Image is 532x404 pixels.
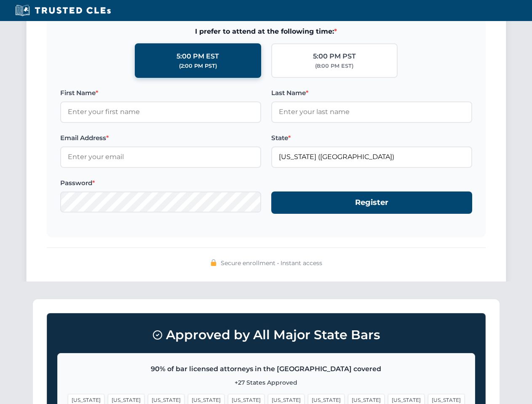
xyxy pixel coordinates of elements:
[68,364,465,375] p: 90% of bar licensed attorneys in the [GEOGRAPHIC_DATA] covered
[179,62,217,70] div: (2:00 PM PST)
[60,178,261,188] label: Password
[57,324,475,346] h3: Approved by All Major State Bars
[13,4,113,17] img: Trusted CLEs
[315,62,353,70] div: (8:00 PM EST)
[221,258,322,268] span: Secure enrollment • Instant access
[60,101,261,122] input: Enter your first name
[210,259,217,266] img: 🔒
[271,146,472,167] input: Florida (FL)
[271,191,472,214] button: Register
[68,378,465,387] p: +27 States Approved
[60,88,261,98] label: First Name
[176,51,219,62] div: 5:00 PM EST
[60,146,261,167] input: Enter your email
[60,26,472,37] span: I prefer to attend at the following time:
[271,88,472,98] label: Last Name
[271,101,472,122] input: Enter your last name
[60,133,261,143] label: Email Address
[313,51,356,62] div: 5:00 PM PST
[271,133,472,143] label: State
